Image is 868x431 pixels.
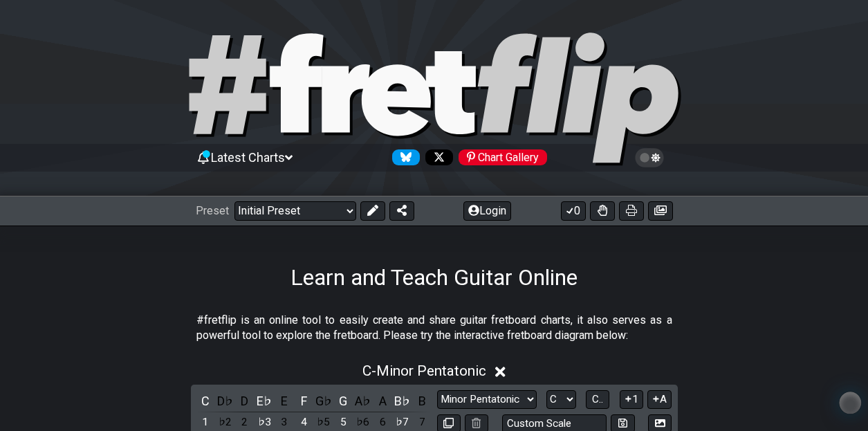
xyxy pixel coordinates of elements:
span: C - Minor Pentatonic [362,363,486,379]
button: A [647,390,672,409]
button: C.. [586,390,609,409]
div: toggle pitch class [315,392,333,410]
button: Login [463,201,511,221]
button: Share Preset [389,201,414,221]
div: toggle pitch class [413,392,431,410]
button: 1 [620,390,643,409]
a: Follow #fretflip at Bluesky [387,149,420,165]
div: Chart Gallery [459,149,547,165]
span: C.. [592,393,603,405]
button: 0 [561,201,586,221]
span: Latest Charts [211,150,285,165]
div: toggle pitch class [394,392,412,410]
button: Toggle Dexterity for all fretkits [590,201,615,221]
button: Edit Preset [360,201,385,221]
span: Preset [196,204,229,217]
select: Tonic/Root [546,390,576,409]
select: Scale [437,390,537,409]
button: Create image [648,201,673,221]
div: toggle pitch class [255,392,273,410]
div: toggle pitch class [196,392,214,410]
div: toggle pitch class [334,392,352,410]
div: toggle pitch class [275,392,293,410]
div: toggle pitch class [373,392,391,410]
div: toggle pitch class [216,392,234,410]
select: Preset [234,201,356,221]
div: toggle pitch class [295,392,313,410]
a: #fretflip at Pinterest [453,149,547,165]
span: Toggle light / dark theme [642,152,658,164]
button: Print [619,201,644,221]
h1: Learn and Teach Guitar Online [290,264,578,291]
a: Follow #fretflip at X [420,149,453,165]
div: toggle pitch class [236,392,254,410]
div: toggle pitch class [354,392,372,410]
p: #fretflip is an online tool to easily create and share guitar fretboard charts, it also serves as... [196,313,672,344]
